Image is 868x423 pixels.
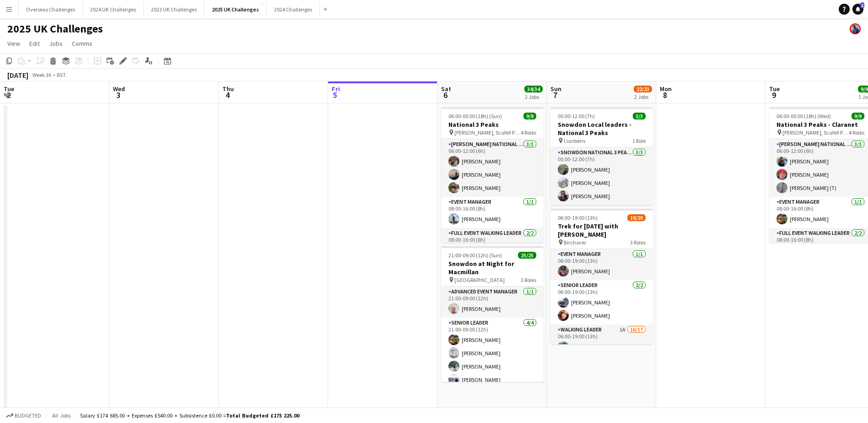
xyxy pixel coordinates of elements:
[441,85,451,93] span: Sat
[15,412,41,419] span: Budgeted
[50,412,72,419] span: All jobs
[267,0,320,18] button: 2024 Challenges
[26,38,43,49] a: Edit
[558,214,598,221] span: 06:00-19:00 (13h)
[632,137,646,144] span: 1 Role
[441,197,544,228] app-card-role: Event Manager1/108:00-16:00 (8h)[PERSON_NAME]
[550,85,561,93] span: Sun
[558,113,595,119] span: 05:00-12:00 (7h)
[7,70,28,80] div: [DATE]
[633,113,646,119] span: 3/3
[521,277,536,283] span: 3 Roles
[518,252,536,259] span: 25/25
[860,2,864,8] span: 1
[144,0,205,18] button: 2023 UK Challenges
[441,120,544,129] h3: National 3 Peaks
[72,39,92,48] span: Comms
[660,85,672,93] span: Mon
[440,90,451,100] span: 6
[7,39,20,48] span: View
[83,0,144,18] button: 2024 UK Challenges
[564,239,586,246] span: Birchover
[49,39,63,48] span: Jobs
[550,280,653,325] app-card-role: Senior Leader2/206:00-19:00 (13h)[PERSON_NAME][PERSON_NAME]
[113,85,125,93] span: Wed
[630,239,646,246] span: 3 Roles
[330,90,340,100] span: 5
[525,93,542,100] div: 2 Jobs
[454,129,521,136] span: [PERSON_NAME], Scafell Pike and Snowdon
[4,38,24,49] a: View
[2,90,14,100] span: 2
[441,246,544,382] app-job-card: 21:00-09:00 (12h) (Sun)25/25Snowdon at Night for Macmillan [GEOGRAPHIC_DATA]3 RolesAdvanced Event...
[776,113,831,119] span: 06:00-00:00 (18h) (Wed)
[30,71,53,78] span: Week 36
[550,107,653,205] app-job-card: 05:00-12:00 (7h)3/3Snowdon Local leaders - National 3 Peaks Llanberis1 RoleSnowdon National 3 Pea...
[57,71,66,78] div: BST
[523,113,536,119] span: 9/9
[550,120,653,137] h3: Snowdon Local leaders - National 3 Peaks
[448,113,502,119] span: 06:00-00:00 (18h) (Sun)
[45,38,66,49] a: Jobs
[769,85,780,93] span: Tue
[441,318,544,389] app-card-role: Senior Leader4/421:00-09:00 (12h)[PERSON_NAME][PERSON_NAME][PERSON_NAME][PERSON_NAME]
[634,93,652,100] div: 2 Jobs
[850,23,861,34] app-user-avatar: Andy Baker
[68,38,96,49] a: Comms
[7,22,103,36] h1: 2025 UK Challenges
[5,411,43,421] button: Budgeted
[226,412,299,419] span: Total Budgeted £175 225.00
[441,107,544,243] app-job-card: 06:00-00:00 (18h) (Sun)9/9National 3 Peaks [PERSON_NAME], Scafell Pike and Snowdon4 Roles[PERSON_...
[454,277,505,283] span: [GEOGRAPHIC_DATA]
[550,249,653,280] app-card-role: Event Manager1/106:00-19:00 (13h)[PERSON_NAME]
[550,147,653,205] app-card-role: Snowdon National 3 Peaks Walking Leader3/305:00-12:00 (7h)[PERSON_NAME][PERSON_NAME][PERSON_NAME]
[19,0,83,18] button: Overseas Challenges
[441,228,544,275] app-card-role: Full Event Walking Leader2/208:00-16:00 (8h)
[564,137,585,144] span: Llanberis
[29,39,40,48] span: Edit
[80,412,299,419] div: Salary £174 685.00 + Expenses £540.00 + Subsistence £0.00 =
[550,222,653,239] h3: Trek for [DATE] with [PERSON_NAME]
[448,252,502,259] span: 21:00-09:00 (12h) (Sun)
[4,85,14,93] span: Tue
[441,260,544,276] h3: Snowdon at Night for Macmillan
[849,129,864,136] span: 4 Roles
[441,139,544,197] app-card-role: [PERSON_NAME] National 3 Peaks Walking Leader3/306:00-12:00 (6h)[PERSON_NAME][PERSON_NAME][PERSON...
[205,0,267,18] button: 2025 UK Challenges
[332,85,340,93] span: Fri
[627,214,646,221] span: 19/20
[550,209,653,344] app-job-card: 06:00-19:00 (13h)19/20Trek for [DATE] with [PERSON_NAME] Birchover3 RolesEvent Manager1/106:00-19...
[782,129,849,136] span: [PERSON_NAME], Scafell Pike and Snowdon
[221,90,234,100] span: 4
[521,129,536,136] span: 4 Roles
[441,287,544,318] app-card-role: Advanced Event Manager1/121:00-09:00 (12h)[PERSON_NAME]
[222,85,234,93] span: Thu
[634,86,652,92] span: 22/23
[658,90,672,100] span: 8
[524,86,543,92] span: 34/34
[112,90,125,100] span: 3
[549,90,561,100] span: 7
[852,4,863,15] a: 1
[852,113,864,119] span: 9/9
[768,90,780,100] span: 9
